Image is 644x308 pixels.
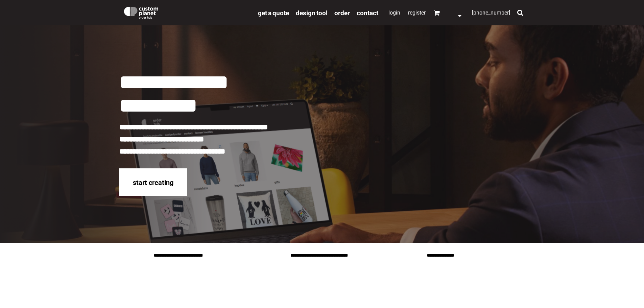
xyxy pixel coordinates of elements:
[119,2,255,22] a: Custom Planet
[334,9,350,17] span: order
[334,9,350,17] a: order
[123,5,160,19] img: Custom Planet
[258,9,289,17] a: get a quote
[296,9,328,17] span: design tool
[296,9,328,17] a: design tool
[357,9,378,17] span: Contact
[408,9,426,16] a: Register
[133,179,173,187] span: start creating
[388,9,400,16] a: Login
[258,9,289,17] span: get a quote
[472,9,510,16] span: [PHONE_NUMBER]
[357,9,378,17] a: Contact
